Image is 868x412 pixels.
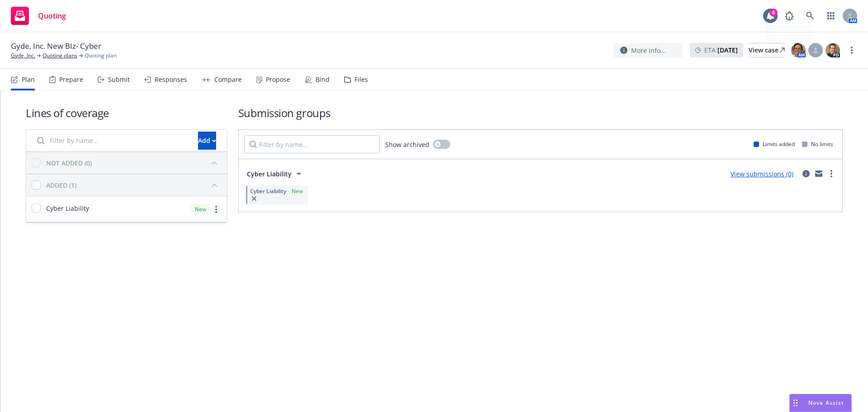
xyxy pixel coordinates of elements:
a: View case [749,43,785,57]
a: Search [801,7,819,25]
div: Submit [108,76,130,83]
span: Cyber Liability [247,169,292,179]
div: ADDED (1) [46,180,76,190]
img: photo [791,43,806,57]
div: Responses [155,76,187,83]
div: Bind [316,76,330,83]
a: Quoting plans [42,52,77,60]
a: more [211,204,222,215]
span: Quoting [38,12,66,19]
span: Gyde, Inc. New BIz- Cyber [11,41,101,52]
a: more [826,168,837,179]
div: Propose [266,76,290,83]
div: Plan [22,76,35,83]
div: Drag to move [790,394,801,412]
button: More info... [613,43,683,58]
a: more [846,45,857,56]
input: Filter by name... [244,135,380,153]
span: Nova Assist [808,399,844,407]
div: Prepare [59,76,83,83]
a: Switch app [822,7,840,25]
strong: [DATE] [717,46,738,54]
a: Report a Bug [780,7,798,25]
a: View submissions (0) [731,170,793,178]
span: Cyber Liability [46,204,89,213]
button: Nova Assist [789,394,852,412]
h1: Submission groups [238,105,843,120]
span: Show archived [385,140,429,149]
a: circleInformation [801,168,811,179]
span: More info... [631,46,666,55]
div: New [290,187,305,195]
a: mail [813,168,824,179]
div: Compare [214,76,242,83]
span: Quoting plan [85,52,117,60]
div: Limits added [754,140,795,148]
a: Quoting [7,3,70,28]
div: New [190,204,211,215]
button: NOT ADDED (0) [46,156,222,170]
div: 6 [769,9,778,17]
div: Add [198,132,216,149]
div: No limits [802,140,833,148]
div: Files [354,76,368,83]
img: photo [826,43,840,57]
a: Gyde, Inc. [11,52,35,60]
button: Add [198,132,216,150]
span: ETA : [704,45,738,55]
input: Filter by name... [32,132,193,150]
div: NOT ADDED (0) [46,158,92,168]
button: Cyber Liability [244,165,307,183]
span: Cyber Liability [250,187,286,195]
button: ADDED (1) [46,178,222,192]
h1: Lines of coverage [26,105,227,120]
